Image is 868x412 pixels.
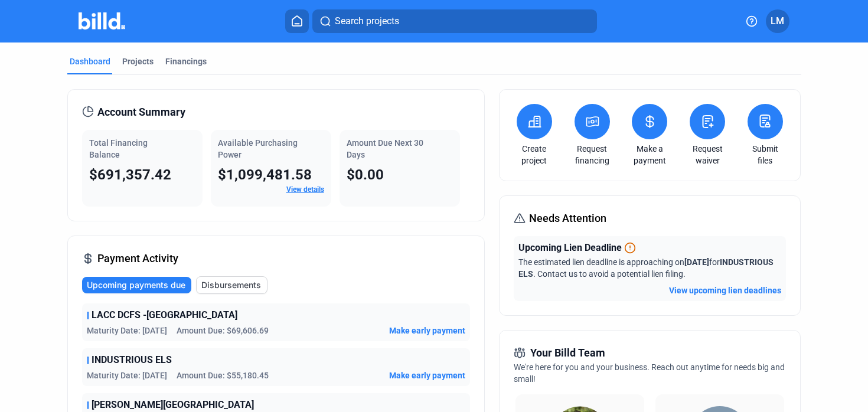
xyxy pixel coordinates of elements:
span: [PERSON_NAME][GEOGRAPHIC_DATA] [92,398,254,412]
a: Request financing [572,143,613,166]
span: $691,357.42 [89,166,171,183]
span: Make early payment [389,370,465,381]
span: $1,099,481.58 [218,166,312,183]
span: Your Billd Team [530,345,605,361]
a: Make a payment [629,143,670,166]
a: Submit files [745,143,786,166]
span: We're here for you and your business. Reach out anytime for needs big and small! [514,362,785,384]
span: Search projects [335,14,399,28]
span: Amount Due Next 30 Days [347,138,423,159]
span: LACC DCFS -[GEOGRAPHIC_DATA] [92,308,237,322]
span: Payment Activity [97,250,178,267]
a: View details [286,185,324,194]
span: [DATE] [684,257,709,267]
span: $0.00 [347,166,384,183]
a: Request waiver [687,143,728,166]
span: Account Summary [97,104,185,120]
div: Dashboard [70,55,110,67]
div: Financings [165,55,207,67]
span: Upcoming Lien Deadline [518,241,622,255]
a: Create project [514,143,555,166]
span: Amount Due: $69,606.69 [177,325,269,336]
span: Needs Attention [529,210,606,227]
img: Billd Company Logo [79,12,125,30]
span: INDUSTRIOUS ELS [92,353,172,367]
span: Amount Due: $55,180.45 [177,370,269,381]
span: Make early payment [389,325,465,336]
span: Maturity Date: [DATE] [87,325,167,336]
span: The estimated lien deadline is approaching on for . Contact us to avoid a potential lien filing. [518,257,774,279]
span: Maturity Date: [DATE] [87,370,167,381]
div: Projects [122,55,154,67]
span: Available Purchasing Power [218,138,298,159]
span: Disbursements [201,279,261,291]
span: Upcoming payments due [87,279,185,291]
span: Total Financing Balance [89,138,148,159]
button: View upcoming lien deadlines [669,285,781,296]
span: LM [771,14,784,28]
